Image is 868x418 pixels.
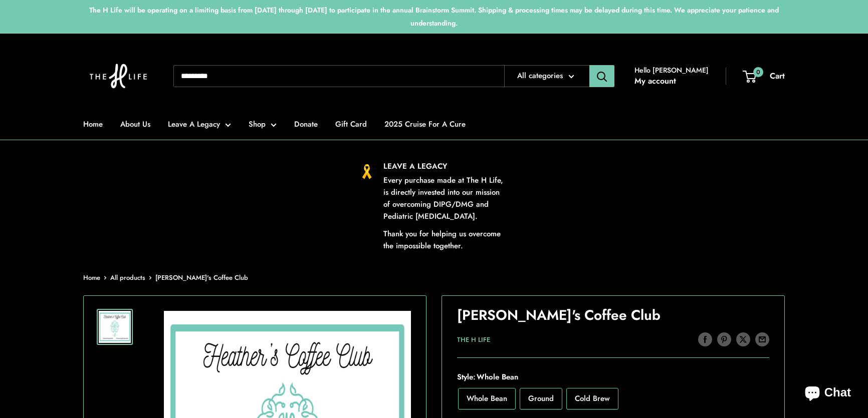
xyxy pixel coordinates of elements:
[83,272,248,284] nav: Breadcrumb
[110,273,145,282] a: All products
[294,117,318,131] a: Donate
[335,117,367,131] a: Gift Card
[736,331,750,346] a: Tweet on Twitter
[698,331,712,346] a: Share on Facebook
[575,393,610,404] span: Cold Brew
[634,74,676,89] a: My account
[120,117,150,131] a: About Us
[520,388,562,409] label: Ground
[753,67,763,77] span: 0
[566,388,618,409] label: Cold Brew
[458,388,516,409] label: Whole Bean
[589,65,614,87] button: Search
[168,117,231,131] a: Leave A Legacy
[467,393,507,404] span: Whole Bean
[83,117,103,131] a: Home
[383,160,509,172] p: LEAVE A LEGACY
[755,331,769,346] a: Share by email
[457,305,769,325] h1: [PERSON_NAME]'s Coffee Club
[717,331,731,346] a: Pin on Pinterest
[249,117,277,131] a: Shop
[83,44,153,109] img: The H Life
[634,64,709,77] span: Hello [PERSON_NAME]
[99,311,131,343] img: Heather's Coffee Club
[384,117,466,131] a: 2025 Cruise For A Cure
[457,335,490,344] a: The H Life
[155,273,248,282] span: [PERSON_NAME]'s Coffee Club
[528,393,554,404] span: Ground
[770,70,785,82] span: Cart
[83,273,100,282] a: Home
[383,174,509,222] p: Every purchase made at The H Life, is directly invested into our mission of overcoming DIPG/DMG a...
[744,69,785,84] a: 0 Cart
[476,371,518,382] span: Whole Bean
[383,228,509,252] p: Thank you for helping us overcome the impossible together.
[796,377,860,410] inbox-online-store-chat: Shopify online store chat
[173,65,504,87] input: Search...
[457,370,769,384] span: Style:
